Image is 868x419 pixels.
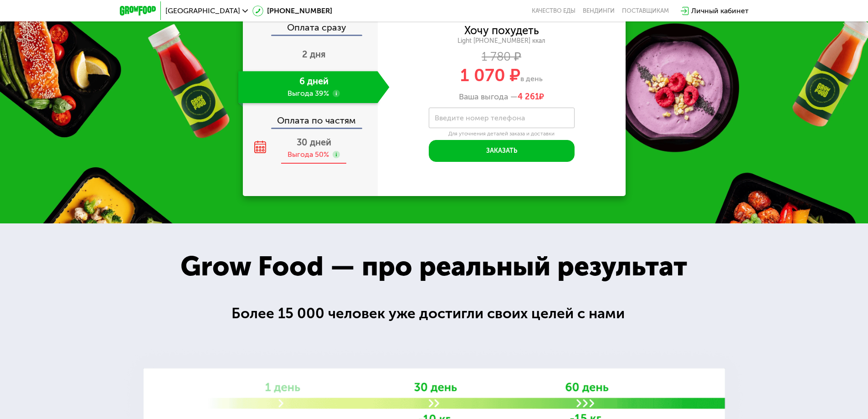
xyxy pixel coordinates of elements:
label: Введите номер телефона [435,115,525,120]
div: Выгода 50% [288,150,329,160]
div: Более 15 000 человек уже достигли своих целей с нами [231,302,637,325]
span: 30 дней [297,137,331,148]
a: Качество еды [532,7,575,15]
div: Личный кабинет [691,5,749,16]
div: Хочу похудеть [464,26,539,36]
button: Заказать [429,140,575,162]
div: Grow Food — про реальный результат [160,246,707,287]
div: Для уточнения деталей заказа и доставки [429,130,575,138]
div: Оплата по частям [244,107,378,128]
div: 1 780 ₽ [378,52,626,62]
span: [GEOGRAPHIC_DATA] [165,7,240,15]
span: ₽ [518,92,544,102]
span: в день [520,74,543,83]
span: 2 дня [302,49,326,60]
div: Light [PHONE_NUMBER] ккал [378,37,626,45]
div: Оплата сразу [244,23,378,35]
a: [PHONE_NUMBER] [252,5,332,16]
a: Вендинги [583,7,615,15]
div: Ваша выгода — [378,92,626,102]
div: поставщикам [622,7,669,15]
span: 1 070 ₽ [460,65,520,86]
span: 4 261 [518,92,539,102]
